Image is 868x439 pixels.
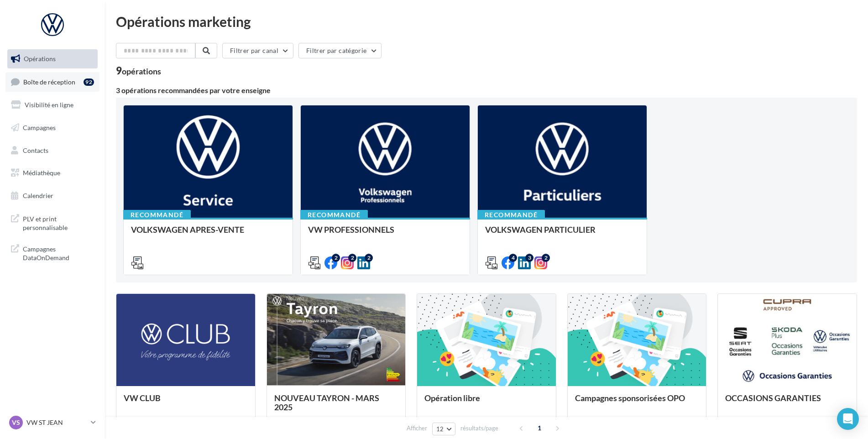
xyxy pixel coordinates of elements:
span: Opération libre [424,393,480,403]
div: Recommandé [300,210,368,220]
div: 2 [365,254,373,262]
span: Calendrier [23,192,53,199]
a: Calendrier [5,186,99,205]
span: Médiathèque [23,169,60,177]
p: VW ST JEAN [26,418,87,427]
div: 3 [525,254,533,262]
div: 2 [348,254,356,262]
div: 4 [509,254,517,262]
a: VS VW ST JEAN [7,414,98,431]
a: Opérations [5,49,99,68]
a: Campagnes [5,118,99,137]
span: VW CLUB [124,393,161,403]
a: Visibilité en ligne [5,95,99,115]
div: Open Intercom Messenger [837,408,859,430]
span: OCCASIONS GARANTIES [725,393,821,403]
span: VOLKSWAGEN APRES-VENTE [131,225,244,235]
span: Campagnes [23,124,56,131]
span: Boîte de réception [23,78,75,85]
div: 92 [84,78,94,86]
div: 9 [116,66,161,76]
span: Afficher [407,424,427,433]
button: Filtrer par canal [222,43,293,58]
a: Contacts [5,141,99,160]
div: Recommandé [123,210,191,220]
span: résultats/page [460,424,498,433]
span: Campagnes sponsorisées OPO [575,393,685,403]
span: Opérations [24,55,56,63]
a: Médiathèque [5,163,99,183]
button: 12 [432,423,455,435]
span: Contacts [23,146,48,154]
span: 1 [532,421,547,435]
a: PLV et print personnalisable [5,209,99,236]
span: VOLKSWAGEN PARTICULIER [485,225,596,235]
span: Campagnes DataOnDemand [23,243,94,262]
span: 12 [436,425,444,433]
div: opérations [122,67,161,75]
div: Recommandé [477,210,545,220]
a: Campagnes DataOnDemand [5,239,99,266]
div: 2 [332,254,340,262]
a: Boîte de réception92 [5,72,99,92]
div: 2 [542,254,550,262]
button: Filtrer par catégorie [298,43,382,58]
div: Opérations marketing [116,15,857,28]
div: 3 opérations recommandées par votre enseigne [116,87,857,94]
span: PLV et print personnalisable [23,213,94,232]
span: NOUVEAU TAYRON - MARS 2025 [274,393,379,412]
span: VS [12,418,20,427]
span: Visibilité en ligne [25,101,73,109]
span: VW PROFESSIONNELS [308,225,394,235]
